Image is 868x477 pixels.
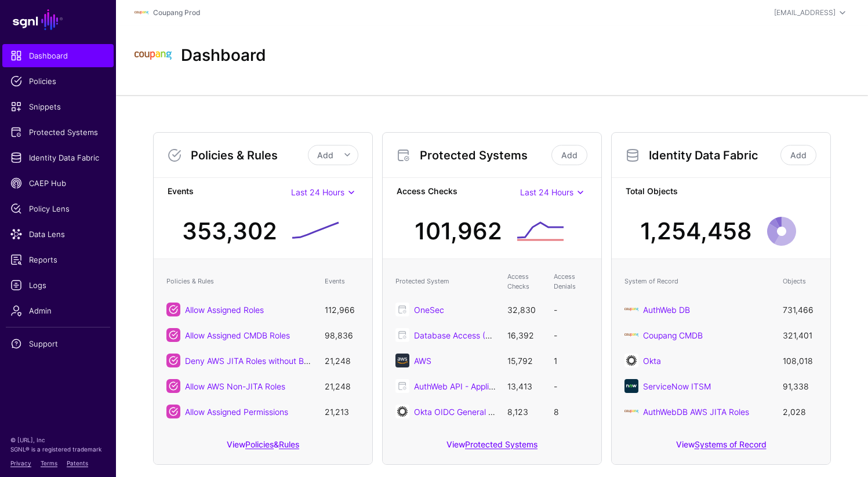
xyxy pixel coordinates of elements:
[191,148,308,162] h3: Policies & Rules
[2,299,114,322] a: Admin
[2,274,114,297] a: Logs
[245,439,274,449] a: Policies
[10,338,106,349] span: Support
[2,44,114,67] a: Dashboard
[502,373,548,399] td: 13,413
[777,322,823,348] td: 321,401
[612,431,830,464] div: View
[10,101,106,112] span: Snippets
[640,214,752,249] div: 1,254,458
[10,279,106,291] span: Logs
[414,356,431,366] a: AWS
[548,373,594,399] td: -
[502,322,548,348] td: 16,392
[414,330,514,340] a: Database Access (Secupi)
[135,37,172,74] img: svg+xml;base64,PHN2ZyBpZD0iTG9nbyIgeG1sbnM9Imh0dHA6Ly93d3cudzMub3JnLzIwMDAvc3ZnIiB3aWR0aD0iMTIxLj...
[10,126,106,138] span: Protected Systems
[414,305,444,315] a: OneSec
[319,266,365,297] th: Events
[185,356,344,366] a: Deny AWS JITA Roles without BTS Tickets
[643,305,690,315] a: AuthWeb DB
[2,121,114,144] a: Protected Systems
[626,185,816,199] strong: Total Objects
[319,348,365,373] td: 21,248
[10,203,106,214] span: Policy Lens
[161,266,319,297] th: Policies & Rules
[414,381,607,391] a: AuthWeb API - Applications, Roles, and Permissions
[548,266,594,297] th: Access Denials
[10,254,106,265] span: Reports
[185,305,264,315] a: Allow Assigned Roles
[777,348,823,373] td: 108,018
[2,172,114,195] a: CAEP Hub
[624,303,638,316] img: svg+xml;base64,PHN2ZyBpZD0iTG9nbyIgeG1sbnM9Imh0dHA6Ly93d3cudzMub3JnLzIwMDAvc3ZnIiB3aWR0aD0iMTIxLj...
[649,148,778,162] h3: Identity Data Fabric
[643,407,749,417] a: AuthWebDB AWS JITA Roles
[383,431,601,464] div: View
[502,266,548,297] th: Access Checks
[390,266,502,297] th: Protected System
[548,297,594,322] td: -
[2,146,114,169] a: Identity Data Fabric
[154,431,372,464] div: View &
[777,399,823,424] td: 2,028
[548,322,594,348] td: -
[181,46,266,65] h2: Dashboard
[10,177,106,189] span: CAEP Hub
[185,407,288,417] a: Allow Assigned Permissions
[777,297,823,322] td: 731,466
[319,322,365,348] td: 98,836
[10,305,106,316] span: Admin
[777,373,823,399] td: 91,338
[624,379,638,393] img: svg+xml;base64,PHN2ZyB3aWR0aD0iNjQiIGhlaWdodD0iNjQiIHZpZXdCb3g9IjAgMCA2NCA2NCIgZmlsbD0ibm9uZSIgeG...
[185,330,290,340] a: Allow Assigned CMDB Roles
[502,348,548,373] td: 15,792
[153,8,200,17] a: Coupang Prod
[395,405,409,418] img: svg+xml;base64,PHN2ZyB3aWR0aD0iNjQiIGhlaWdodD0iNjQiIHZpZXdCb3g9IjAgMCA2NCA2NCIgZmlsbD0ibm9uZSIgeG...
[520,187,573,197] span: Last 24 Hours
[624,405,638,418] img: svg+xml;base64,PHN2ZyBpZD0iTG9nbyIgeG1sbnM9Imh0dHA6Ly93d3cudzMub3JnLzIwMDAvc3ZnIiB3aWR0aD0iMTIxLj...
[774,8,836,18] div: [EMAIL_ADDRESS]
[10,152,106,163] span: Identity Data Fabric
[319,399,365,424] td: 21,213
[319,297,365,322] td: 112,966
[643,356,661,366] a: Okta
[2,197,114,220] a: Policy Lens
[777,266,823,297] th: Objects
[168,185,291,199] strong: Events
[397,185,520,199] strong: Access Checks
[41,460,57,467] a: Terms
[10,228,106,240] span: Data Lens
[135,6,148,20] img: svg+xml;base64,PHN2ZyBpZD0iTG9nbyIgeG1sbnM9Imh0dHA6Ly93d3cudzMub3JnLzIwMDAvc3ZnIiB3aWR0aD0iMTIxLj...
[10,75,106,87] span: Policies
[643,330,703,340] a: Coupang CMDB
[502,297,548,322] td: 32,830
[2,70,114,93] a: Policies
[182,214,277,249] div: 353,302
[624,328,638,342] img: svg+xml;base64,PHN2ZyBpZD0iTG9nbyIgeG1sbnM9Imh0dHA6Ly93d3cudzMub3JnLzIwMDAvc3ZnIiB3aWR0aD0iMTIxLj...
[10,435,106,445] p: © [URL], Inc
[415,214,502,249] div: 101,962
[695,439,767,449] a: Systems of Record
[319,373,365,399] td: 21,248
[10,460,31,467] a: Privacy
[780,145,816,165] a: Add
[317,150,333,160] span: Add
[502,399,548,424] td: 8,123
[548,399,594,424] td: 8
[67,460,88,467] a: Patents
[619,266,777,297] th: System of Record
[643,381,711,391] a: ServiceNow ITSM
[10,445,106,454] p: SGNL® is a registered trademark
[2,223,114,246] a: Data Lens
[551,145,587,165] a: Add
[7,7,109,32] a: SGNL
[624,354,638,367] img: svg+xml;base64,PHN2ZyB3aWR0aD0iNjQiIGhlaWdodD0iNjQiIHZpZXdCb3g9IjAgMCA2NCA2NCIgZmlsbD0ibm9uZSIgeG...
[420,148,549,162] h3: Protected Systems
[2,95,114,118] a: Snippets
[548,348,594,373] td: 1
[185,381,285,391] a: Allow AWS Non-JITA Roles
[279,439,299,449] a: Rules
[465,439,537,449] a: Protected Systems
[395,354,409,367] img: svg+xml;base64,PHN2ZyB3aWR0aD0iNjQiIGhlaWdodD0iNjQiIHZpZXdCb3g9IjAgMCA2NCA2NCIgZmlsbD0ibm9uZSIgeG...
